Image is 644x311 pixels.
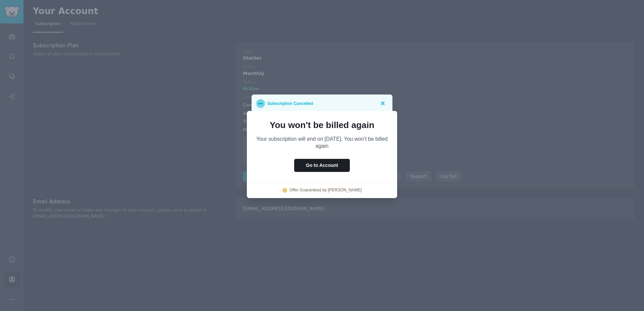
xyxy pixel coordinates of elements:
a: Offer Guaranteed by [PERSON_NAME] [289,187,362,193]
p: Subscription Cancelled [267,99,313,108]
button: Go to Account [294,159,350,172]
p: You won't be billed again [256,120,388,130]
img: logo [282,188,287,193]
p: Your subscription will end on [DATE]. You won't be billed again [256,135,388,149]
